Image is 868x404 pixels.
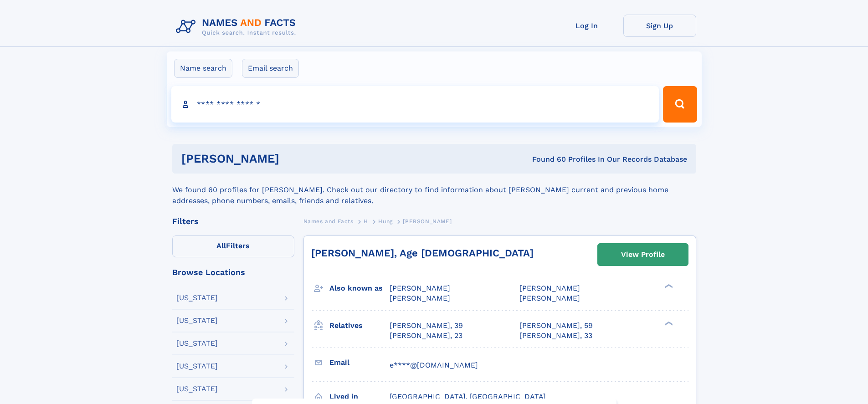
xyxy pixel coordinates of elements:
[598,244,688,266] a: View Profile
[176,294,218,302] div: [US_STATE]
[390,321,463,331] a: [PERSON_NAME], 39
[663,283,673,289] div: ❯
[172,174,696,206] div: We found 60 profiles for [PERSON_NAME]. Check out our directory to find information about [PERSON...
[378,218,392,225] span: Hung
[172,217,294,225] div: Filters
[329,355,390,370] h3: Email
[621,244,665,265] div: View Profile
[242,59,299,78] label: Email search
[176,385,218,393] div: [US_STATE]
[550,15,623,37] a: Log In
[311,247,534,259] a: [PERSON_NAME], Age [DEMOGRAPHIC_DATA]
[390,284,450,292] span: [PERSON_NAME]
[174,59,232,78] label: Name search
[216,241,226,250] span: All
[176,340,218,347] div: [US_STATE]
[171,86,659,123] input: search input
[390,294,450,302] span: [PERSON_NAME]
[172,15,303,39] img: Logo Names and Facts
[172,268,294,276] div: Browse Locations
[303,215,354,227] a: Names and Facts
[172,235,294,257] label: Filters
[663,320,673,326] div: ❯
[390,392,546,401] span: [GEOGRAPHIC_DATA], [GEOGRAPHIC_DATA]
[364,218,368,225] span: H
[176,317,218,324] div: [US_STATE]
[329,281,390,296] h3: Also known as
[519,294,580,302] span: [PERSON_NAME]
[519,284,580,292] span: [PERSON_NAME]
[519,321,593,331] a: [PERSON_NAME], 59
[623,15,696,37] a: Sign Up
[390,331,462,341] a: [PERSON_NAME], 23
[519,331,592,341] a: [PERSON_NAME], 33
[403,218,452,225] span: [PERSON_NAME]
[364,215,368,227] a: H
[329,318,390,333] h3: Relatives
[378,215,392,227] a: Hung
[406,154,687,164] div: Found 60 Profiles In Our Records Database
[181,153,406,164] h1: [PERSON_NAME]
[176,363,218,370] div: [US_STATE]
[663,86,697,123] button: Search Button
